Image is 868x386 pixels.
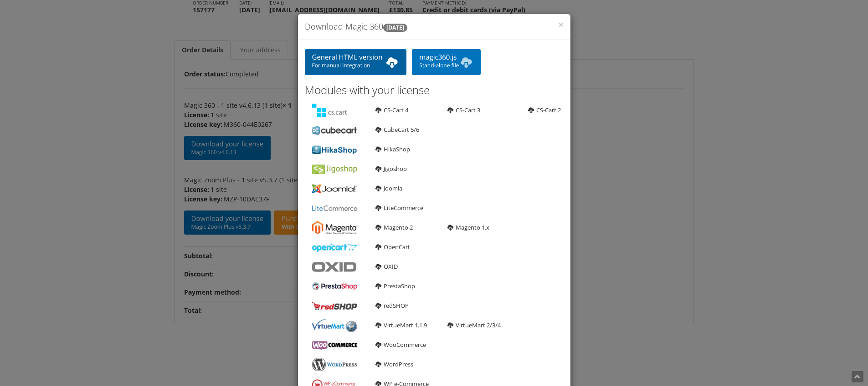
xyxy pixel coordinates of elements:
[305,84,564,96] h3: Modules with your license
[375,184,402,192] a: Joomla
[558,18,564,31] span: ×
[305,49,407,75] a: General HTML versionFor manual integration
[375,360,413,368] a: WordPress
[375,204,423,212] a: LiteCommerce
[528,106,561,114] a: CS-Cart 2
[305,21,564,33] h4: Download Magic 360
[375,106,408,114] a: CS-Cart 4
[558,20,564,30] button: Close
[447,321,501,329] a: VirtueMart 2/3/4
[447,106,480,114] a: CS-Cart 3
[184,98,384,172] td: Magic 360 - 1 site v4.6.13 (1 site)
[375,165,407,173] a: Jigoshop
[375,243,410,251] a: OpenCart
[375,341,426,349] a: WooCommerce
[312,62,400,69] span: For manual integration
[375,145,410,153] a: HikaShop
[375,262,398,271] a: OXID
[375,301,409,310] a: redSHOP
[375,282,415,290] a: PrestaShop
[375,223,413,231] a: Magento 2
[375,125,419,134] a: CubeCart 5/6
[447,223,489,231] a: Magento 1.x
[375,321,427,329] a: VirtueMart 1.1.9
[419,62,473,69] span: Stand-alone file
[383,24,407,32] b: [DATE]
[412,49,481,75] a: magic360.jsStand-alone file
